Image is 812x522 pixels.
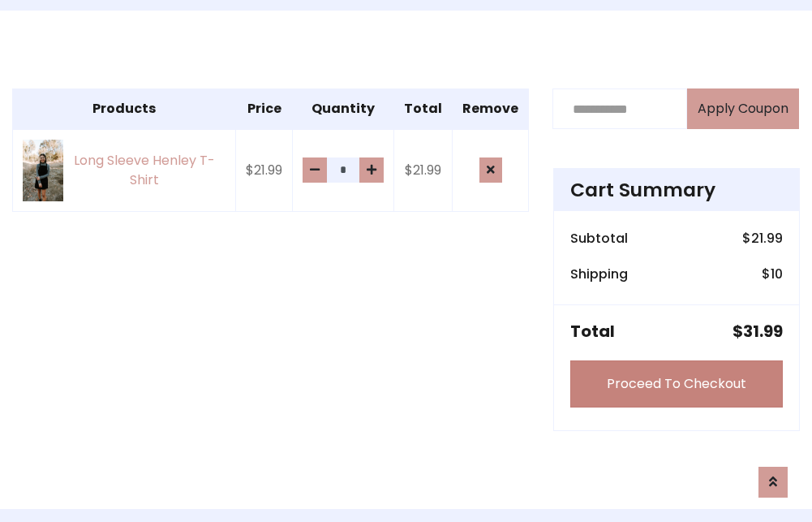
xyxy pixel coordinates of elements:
a: Long Sleeve Henley T-Shirt [23,140,226,201]
button: Apply Coupon [687,88,799,129]
h6: $ [762,266,783,282]
span: 31.99 [743,320,783,343]
th: Remove [453,89,529,130]
span: 21.99 [751,229,783,248]
td: $21.99 [394,129,453,211]
th: Quantity [293,89,394,130]
th: Price [236,89,293,130]
h5: $ [733,321,783,341]
td: $21.99 [236,129,293,211]
h6: Shipping [570,266,628,282]
h6: $ [742,231,783,246]
a: Proceed To Checkout [570,360,783,408]
h5: Total [570,321,615,341]
h6: Subtotal [570,231,628,246]
span: 10 [771,265,783,283]
th: Products [13,89,236,130]
h4: Cart Summary [570,179,783,201]
th: Total [394,89,453,130]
